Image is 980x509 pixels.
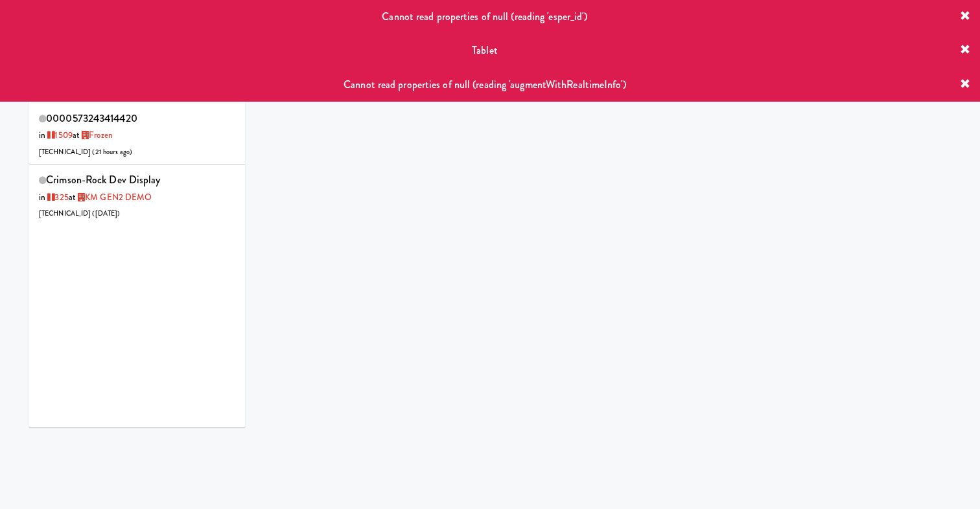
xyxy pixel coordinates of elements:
[46,172,160,187] span: crimson-rock Dev Display
[39,129,73,141] span: in
[29,104,245,166] li: 0000573243414420in 1509at Frozen[TECHNICAL_ID] (21 hours ago)
[69,191,152,203] span: at
[39,191,69,203] span: in
[39,209,120,218] span: [TECHNICAL_ID] ( )
[95,147,130,157] span: 21 hours ago
[29,165,245,227] li: crimson-rock Dev Displayin 325at KM GEN2 DEMO[TECHNICAL_ID] ([DATE])
[80,129,113,141] a: Frozen
[45,129,73,141] a: 1509
[76,191,152,203] a: KM GEN2 DEMO
[95,209,118,218] span: [DATE]
[73,129,113,141] span: at
[472,43,498,58] span: Tablet
[344,77,626,92] span: Cannot read properties of null (reading 'augmentWithRealtimeInfo')
[39,147,132,157] span: [TECHNICAL_ID] ( )
[46,111,137,126] span: 0000573243414420
[382,9,587,24] span: Cannot read properties of null (reading 'esper_id')
[45,191,69,203] a: 325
